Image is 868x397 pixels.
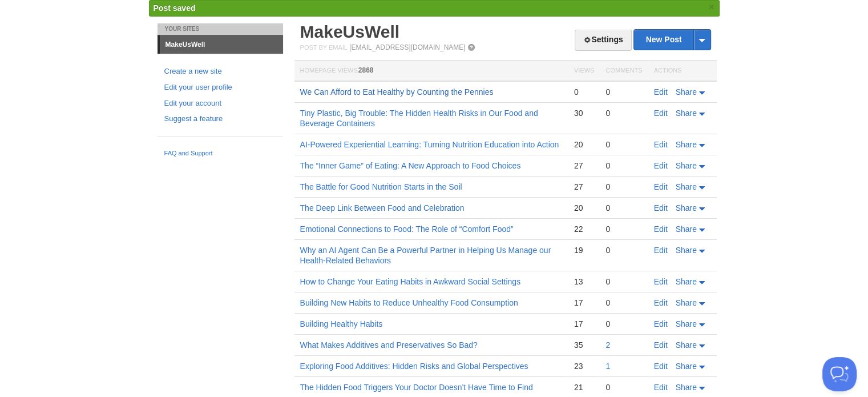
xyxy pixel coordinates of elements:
a: Suggest a feature [164,113,276,125]
th: Actions [648,61,717,82]
a: Building Healthy Habits [300,319,383,328]
a: Edit [654,224,668,234]
span: Share [676,109,697,118]
div: 0 [605,108,642,118]
a: 1 [605,362,610,371]
div: 21 [574,382,594,392]
a: MakeUsWell [160,35,283,54]
a: Edit [654,203,668,212]
a: Emotional Connections to Food: The Role of “Comfort Food” [300,224,514,234]
a: Tiny Plastic, Big Trouble: The Hidden Health Risks in Our Food and Beverage Containers [300,109,538,128]
div: 0 [605,182,642,192]
a: Edit [654,109,668,118]
a: [EMAIL_ADDRESS][DOMAIN_NAME] [349,43,465,51]
div: 22 [574,224,594,234]
a: 2 [605,340,610,350]
div: 0 [605,139,642,150]
a: Edit [654,362,668,371]
th: Views [568,61,600,82]
div: 30 [574,108,594,118]
a: Edit [654,246,668,255]
span: Share [676,246,697,255]
div: 0 [605,224,642,234]
th: Homepage Views [294,61,568,82]
a: Edit [654,182,668,191]
a: What Makes Additives and Preservatives So Bad? [300,340,478,350]
li: Your Sites [158,23,283,35]
div: 20 [574,203,594,213]
a: Edit [654,383,668,392]
span: Share [676,362,697,371]
span: Share [676,182,697,191]
a: Why an AI Agent Can Be a Powerful Partner in Helping Us Manage our Health-Related Behaviors [300,246,551,265]
a: MakeUsWell [300,22,400,41]
div: 0 [605,298,642,308]
a: The Battle for Good Nutrition Starts in the Soil [300,182,462,191]
a: Building New Habits to Reduce Unhealthy Food Consumption [300,298,518,307]
a: The “Inner Game” of Eating: A New Approach to Food Choices [300,161,521,170]
div: 0 [605,245,642,255]
span: Share [676,87,697,97]
div: 35 [574,340,594,350]
div: 23 [574,361,594,371]
div: 0 [605,276,642,287]
span: Share [676,298,697,307]
a: Edit your account [164,98,276,110]
a: Settings [575,30,631,51]
a: We Can Afford to Eat Healthy by Counting the Pennies [300,87,494,97]
a: Edit [654,140,668,149]
th: Comments [600,61,648,82]
a: Edit your user profile [164,82,276,94]
div: 0 [574,87,594,97]
a: AI-Powered Experiential Learning: Turning Nutrition Education into Action [300,140,559,149]
span: 2868 [358,66,374,74]
span: Share [676,340,697,350]
div: 27 [574,161,594,171]
div: 0 [605,87,642,97]
div: 0 [605,319,642,329]
a: How to Change Your Eating Habits in Awkward Social Settings [300,277,521,286]
div: 17 [574,298,594,308]
a: Edit [654,87,668,97]
a: New Post [634,30,710,50]
div: 0 [605,382,642,392]
span: Share [676,277,697,286]
span: Share [676,203,697,212]
div: 13 [574,276,594,287]
a: Edit [654,161,668,170]
span: Share [676,161,697,170]
span: Post by Email [300,44,348,51]
span: Post saved [154,3,196,13]
a: FAQ and Support [164,149,276,159]
a: Edit [654,319,668,328]
a: The Hidden Food Triggers Your Doctor Doesn't Have Time to Find [300,383,533,392]
a: Create a new site [164,66,276,78]
div: 27 [574,182,594,192]
span: Share [676,224,697,234]
div: 19 [574,245,594,255]
div: 0 [605,161,642,171]
a: Exploring Food Additives: Hidden Risks and Global Perspectives [300,362,528,371]
span: Share [676,319,697,328]
span: Share [676,140,697,149]
span: Share [676,383,697,392]
a: Edit [654,298,668,307]
a: Edit [654,277,668,286]
a: The Deep Link Between Food and Celebration [300,203,465,212]
a: Edit [654,340,668,350]
div: 17 [574,319,594,329]
iframe: Help Scout Beacon - Open [822,357,857,391]
div: 20 [574,139,594,150]
div: 0 [605,203,642,213]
